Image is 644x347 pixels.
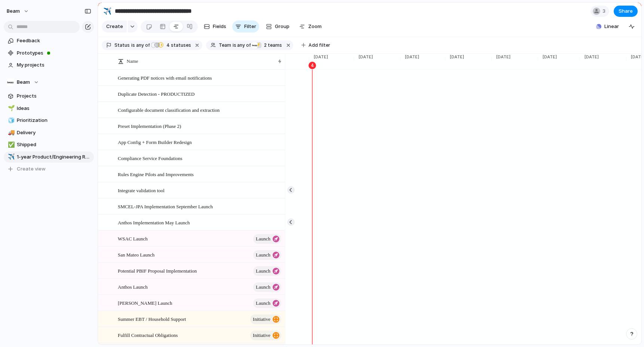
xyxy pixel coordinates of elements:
[101,5,113,17] button: ✈️
[164,42,171,48] span: 4
[593,21,622,32] button: Linear
[17,141,91,148] span: Shipped
[114,42,130,49] span: Status
[253,330,270,341] span: initiative
[118,186,165,194] span: Integrate validation tool
[253,314,270,325] span: initiative
[8,116,13,125] div: 🧊
[309,54,330,60] span: [DATE]
[604,23,619,30] span: Linear
[256,234,270,244] span: launch
[236,42,251,49] span: any of
[256,298,270,308] span: launch
[309,62,316,69] div: 4
[253,298,281,308] button: launch
[17,79,30,86] span: Beam
[17,105,91,112] span: Ideas
[131,42,135,49] span: is
[135,42,150,49] span: any of
[213,23,226,30] span: Fields
[118,105,220,114] span: Configurable document classification and extraction
[118,122,181,130] span: Preset Implementation (Phase 2)
[17,129,91,136] span: Delivery
[17,49,91,57] span: Prototypes
[8,104,13,113] div: 🌱
[7,105,14,112] button: 🌱
[275,23,289,30] span: Group
[492,54,513,60] span: [DATE]
[7,129,14,136] button: 🚚
[233,42,236,49] span: is
[4,139,94,150] a: ✅Shipped
[106,23,123,30] span: Create
[7,141,14,148] button: ✅
[130,41,151,49] button: isany of
[118,282,148,291] span: Anthos Launch
[256,282,270,292] span: launch
[4,103,94,114] a: 🌱Ideas
[297,40,335,50] button: Add filter
[8,128,13,137] div: 🚚
[253,282,281,292] button: launch
[250,331,281,340] button: initiative
[118,314,186,323] span: Summer EBT / Household Support
[17,117,91,124] span: Prioritization
[255,42,261,48] div: ⚡
[231,41,252,49] button: isany of
[118,298,172,307] span: [PERSON_NAME] Launch
[253,266,281,276] button: launch
[4,115,94,126] a: 🧊Prioritization
[232,21,259,33] button: Filter
[118,218,190,227] span: Anthos Implementation May Launch
[602,7,608,15] span: 3
[17,153,91,161] span: 1-year Product/Engineering Roadmap
[538,54,559,60] span: [DATE]
[150,41,193,49] button: 4 statuses
[4,77,94,88] button: Beam
[4,47,94,59] a: Prototypes
[7,153,14,161] button: ✈️
[118,202,213,211] span: SMCEL-JPA Implementation September Launch
[164,42,191,49] span: statuses
[7,7,20,15] span: Beam
[251,41,283,49] button: ⚡2 teams
[8,141,13,149] div: ✅
[262,21,293,33] button: Group
[8,153,13,161] div: ✈️
[256,266,270,276] span: launch
[401,54,421,60] span: [DATE]
[4,127,94,138] a: 🚚Delivery
[17,61,91,69] span: My projects
[118,331,178,339] span: Fulfill Contractual Obligations
[118,170,194,178] span: Rules Engine Pilots and Improvements
[118,154,183,162] span: Compliance Service Foundations
[4,35,94,46] a: Feedback
[4,90,94,102] a: Projects
[4,163,94,175] button: Create view
[256,250,270,260] span: launch
[250,314,281,324] button: initiative
[445,54,466,60] span: [DATE]
[354,54,375,60] span: [DATE]
[118,73,212,82] span: Generating PDF notices with email notifications
[118,234,148,243] span: WSAC Launch
[244,23,256,30] span: Filter
[580,54,601,60] span: [DATE]
[103,6,111,16] div: ✈️
[118,266,197,275] span: Potential PBIF Proposal Implementation
[296,21,325,33] button: Zoom
[17,92,91,100] span: Projects
[17,165,46,173] span: Create view
[118,89,194,98] span: Duplicate Detection - PRODUCTIZED
[253,234,281,244] button: launch
[309,42,330,49] span: Add filter
[4,151,94,163] a: ✈️1-year Product/Engineering Roadmap
[201,21,229,33] button: Fields
[118,250,154,259] span: San Mateo Launch
[102,21,127,33] button: Create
